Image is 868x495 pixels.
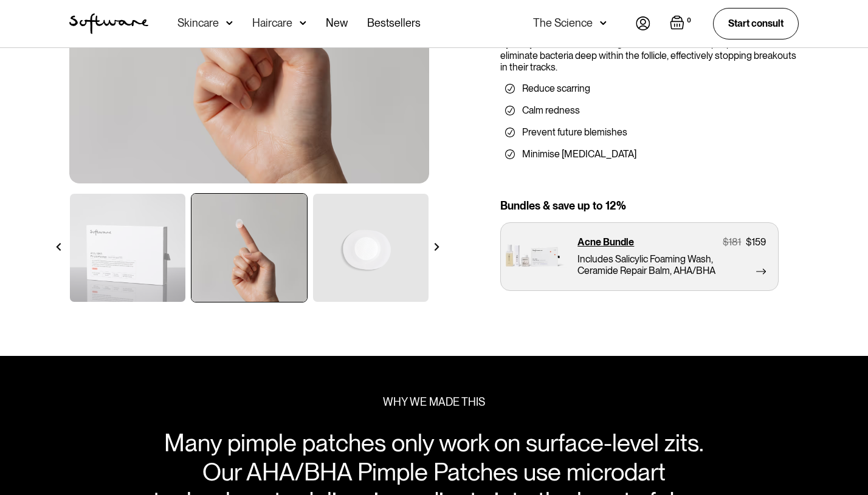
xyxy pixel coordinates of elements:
div: Haircare [252,17,292,29]
a: Acne Bundle$181$159Includes Salicylic Foaming Wash, Ceramide Repair Balm, AHA/BHA Pimple Patches,... [500,222,779,291]
a: Start consult [713,8,799,39]
div: $ [723,236,729,248]
img: arrow down [226,17,233,29]
img: arrow left [55,243,63,251]
li: Calm redness [505,104,794,117]
div: 181 [729,236,741,248]
a: home [69,13,148,34]
li: Minimise [MEDICAL_DATA] [505,148,794,160]
li: Prevent future blemishes [505,126,794,138]
li: Reduce scarring [505,83,794,95]
p: Acne Bundle [577,236,634,248]
img: arrow down [300,17,306,29]
img: arrow right [433,243,441,251]
div: Bundles & save up to 12% [500,199,799,213]
div: 159 [752,236,766,248]
div: 0 [684,15,694,26]
img: Software Logo [69,13,148,34]
div: The Science [533,17,593,29]
p: Includes Salicylic Foaming Wash, Ceramide Repair Balm, AHA/BHA Pimple Patches, Acne Supplement [577,253,715,276]
div: WHY WE MADE THIS [383,395,485,409]
div: Skincare [177,17,219,29]
a: Open empty cart [670,15,694,32]
div: $ [746,236,752,248]
img: arrow down [600,17,607,29]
